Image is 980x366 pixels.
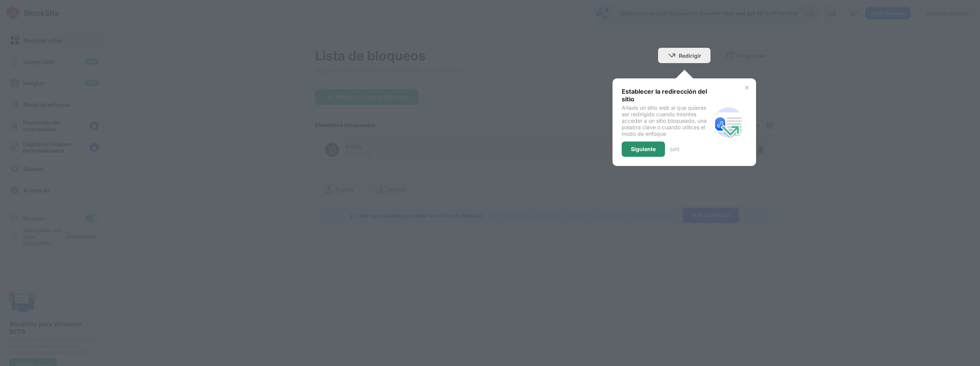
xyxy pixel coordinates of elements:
[679,52,701,59] div: Redirigir
[622,88,710,103] div: Establecer la redirección del sitio
[670,146,679,152] div: 2 of 3
[631,146,656,152] div: Siguiente
[710,104,747,141] img: redirect.svg
[744,85,750,91] img: x-button.svg
[622,104,710,137] div: Añade un sitio web al que quieras ser redirigido cuando intentes acceder a un sitio bloqueado, un...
